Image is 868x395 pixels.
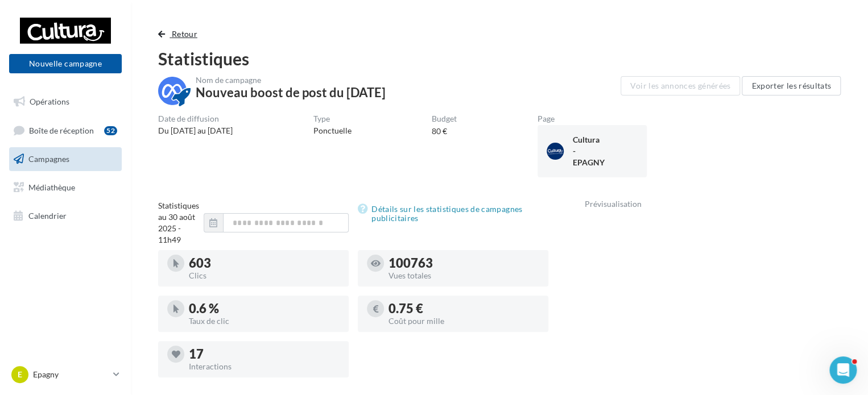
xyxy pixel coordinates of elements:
span: Opérations [30,97,69,106]
div: Coût pour mille [388,317,539,325]
button: Nouvelle campagne [9,54,122,73]
button: Voir les annonces générées [621,76,740,95]
div: Statistiques [158,50,841,67]
span: Campagnes [28,154,69,164]
div: Taux de clic [189,317,340,325]
div: 17 [189,348,340,360]
a: Boîte de réception52 [7,118,124,143]
div: Prévisualisation [585,200,841,208]
div: Type [313,115,352,123]
div: 0.75 € [388,302,539,315]
div: Budget [432,115,457,123]
div: Du [DATE] au [DATE] [158,125,233,136]
button: Retour [158,27,202,41]
div: Nouveau boost de post du [DATE] [196,86,386,99]
a: Campagnes [7,147,124,171]
div: Ponctuelle [313,125,352,136]
a: Médiathèque [7,176,124,199]
a: Calendrier [7,204,124,228]
span: Retour [172,29,197,39]
a: E Epagny [9,364,122,385]
div: Interactions [189,363,340,371]
div: 52 [104,126,117,135]
a: Opérations [7,90,124,114]
iframe: Intercom live chat [829,356,857,384]
a: Cultura - EPAGNY [547,134,638,168]
div: Page [538,115,647,123]
div: Date de diffusion [158,115,233,123]
span: Boîte de réception [29,125,94,135]
div: Statistiques au 30 août 2025 - 11h49 [158,200,204,246]
span: E [18,369,22,380]
div: 603 [189,257,340,269]
div: Nom de campagne [196,76,386,84]
div: Clics [189,272,340,280]
span: Calendrier [28,210,67,220]
div: 0.6 % [189,302,340,315]
div: 80 € [432,126,447,137]
p: Epagny [33,369,109,380]
div: Cultura - EPAGNY [573,134,613,168]
button: Exporter les résultats [742,76,841,95]
a: Détails sur les statistiques de campagnes publicitaires [358,202,548,225]
div: Vues totales [388,272,539,280]
div: 100763 [388,257,539,269]
span: Médiathèque [28,182,75,192]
